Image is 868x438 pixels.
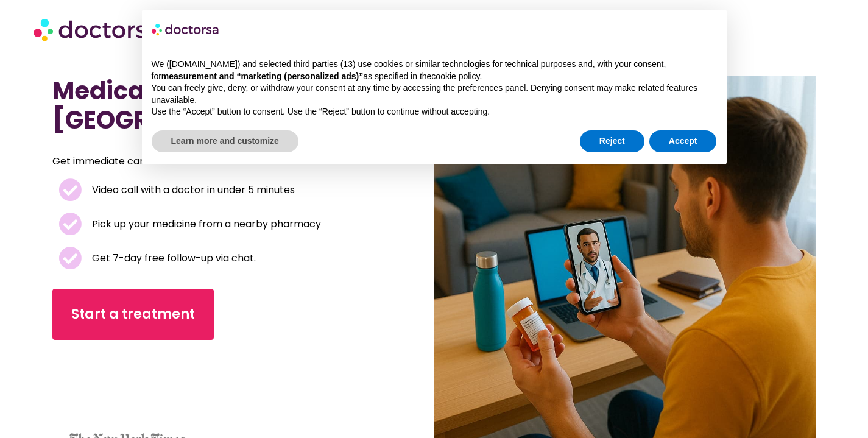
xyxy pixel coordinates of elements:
p: Get immediate care from a licensed doctor. [52,153,348,170]
a: Start a treatment [52,289,214,340]
button: Reject [580,130,644,152]
strong: measurement and “marketing (personalized ads)” [161,71,363,81]
span: Video call with a doctor in under 5 minutes [89,182,295,199]
span: Start a treatment [71,305,195,324]
button: Learn more and customize [152,130,298,152]
p: You can freely give, deny, or withdraw your consent at any time by accessing the preferences pane... [152,82,717,106]
img: logo [152,19,220,39]
span: Get 7-day free follow-up via chat. [89,250,256,267]
p: We ([DOMAIN_NAME]) and selected third parties (13) use cookies or similar technologies for techni... [152,58,717,82]
p: Use the “Accept” button to consent. Use the “Reject” button to continue without accepting. [152,106,717,118]
span: Pick up your medicine from a nearby pharmacy [89,216,321,233]
h1: Medical Services in [GEOGRAPHIC_DATA] [52,76,377,135]
a: cookie policy [431,71,479,81]
button: Accept [649,130,717,152]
